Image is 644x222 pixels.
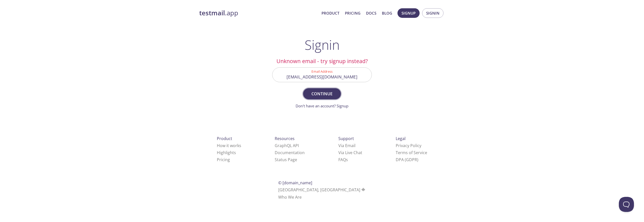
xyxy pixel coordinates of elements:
a: DPA (GDPR) [396,157,418,162]
span: Resources [275,136,295,141]
span: © [DOMAIN_NAME] [278,180,312,186]
a: Via Email [338,143,355,148]
a: Status Page [275,157,297,162]
a: FAQ [338,157,348,162]
a: Pricing [217,157,230,162]
a: Via Live Chat [338,150,362,155]
a: Privacy Policy [396,143,421,148]
h1: Signin [305,37,340,52]
a: Pricing [345,10,360,16]
span: Support [338,136,354,141]
span: Signin [426,10,439,16]
a: Docs [366,10,376,16]
button: Continue [303,88,341,99]
a: How it works [217,143,241,148]
button: Signup [397,8,420,18]
span: Continue [309,90,335,97]
h2: Unknown email - try signup instead? [272,57,372,65]
a: GraphQL API [275,143,299,148]
a: Highlights [217,150,236,155]
span: Signup [401,10,416,16]
a: Product [321,10,339,16]
a: Blog [382,10,392,16]
strong: testmail [199,9,225,17]
span: s [346,157,348,162]
span: [GEOGRAPHIC_DATA], [GEOGRAPHIC_DATA] [278,187,366,193]
a: testmail.app [199,9,317,17]
span: Legal [396,136,406,141]
a: Terms of Service [396,150,427,155]
a: Who We Are [278,194,302,200]
span: Product [217,136,232,141]
a: Documentation [275,150,305,155]
a: Don't have an account? Signup [296,103,348,108]
iframe: Help Scout Beacon - Open [619,197,634,212]
button: Signin [422,8,444,18]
